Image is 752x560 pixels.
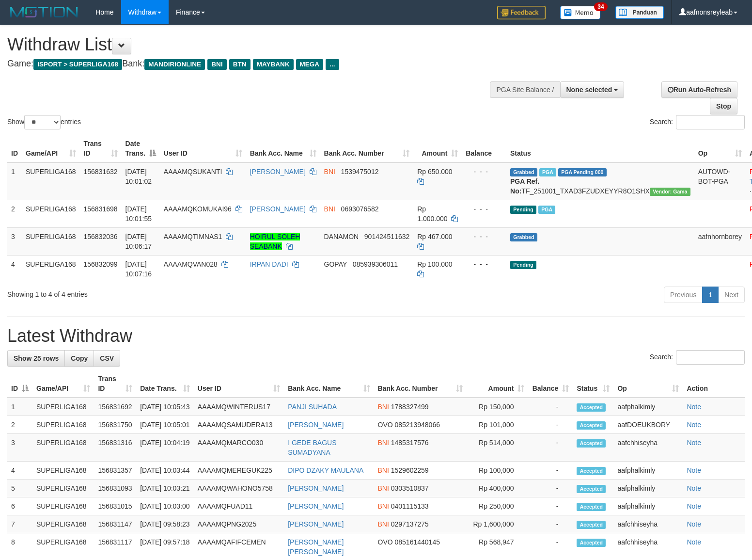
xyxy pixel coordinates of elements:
span: MAYBANK [253,59,294,70]
td: AAAAMQFUAD11 [194,497,284,515]
td: - [528,462,573,480]
img: Button%20Memo.svg [560,6,601,19]
td: SUPERLIGA168 [22,255,80,283]
td: Rp 101,000 [467,416,528,434]
div: - - - [466,204,502,214]
td: - [528,515,573,533]
a: 1 [702,287,719,303]
div: PGA Site Balance / [490,81,560,98]
span: BNI [378,439,389,447]
span: Pending [510,261,536,269]
span: Copy 1529602259 to clipboard [391,466,429,474]
a: Note [687,421,701,429]
a: IRPAN DADI [250,260,288,268]
span: Copy 901424511632 to clipboard [364,233,409,240]
span: BNI [378,466,389,474]
span: OVO [378,421,393,429]
td: aafchhiseyha [613,515,683,533]
a: [PERSON_NAME] [288,502,344,510]
td: aafnhornborey [694,227,746,255]
a: [PERSON_NAME] [288,520,344,528]
td: Rp 400,000 [467,480,528,497]
th: Action [683,370,745,398]
td: TF_251001_TXAD3FZUDXEYYR8O1SHX [506,162,694,200]
th: Trans ID: activate to sort column ascending [80,135,122,162]
th: Op: activate to sort column ascending [694,135,746,162]
span: [DATE] 10:06:17 [125,233,152,250]
td: 156831093 [94,480,136,497]
th: Amount: activate to sort column ascending [467,370,528,398]
span: BNI [207,59,226,70]
td: SUPERLIGA168 [32,480,94,497]
span: AAAAMQKOMUKAI96 [164,205,232,213]
span: Copy 0693076582 to clipboard [341,205,379,213]
td: SUPERLIGA168 [22,162,80,200]
span: Marked by aafchhiseyha [539,168,556,176]
span: Accepted [577,439,606,448]
img: panduan.png [615,6,664,19]
span: Copy 1485317576 to clipboard [391,439,429,447]
span: Copy 1788327499 to clipboard [391,403,429,411]
h1: Latest Withdraw [7,326,745,346]
td: AUTOWD-BOT-PGA [694,162,746,200]
label: Search: [650,350,745,365]
a: Run Auto-Refresh [661,81,737,98]
a: [PERSON_NAME] [288,484,344,492]
th: Status [506,135,694,162]
td: 1 [7,398,32,416]
span: [DATE] 10:07:16 [125,260,152,278]
td: 156831015 [94,497,136,515]
td: Rp 150,000 [467,398,528,416]
a: Copy [64,350,94,367]
span: AAAAMQVAN028 [164,260,218,268]
td: SUPERLIGA168 [32,462,94,480]
td: Rp 514,000 [467,434,528,462]
span: 156831698 [84,205,118,213]
span: OVO [378,538,393,546]
span: ISPORT > SUPERLIGA168 [33,59,122,70]
input: Search: [676,350,745,365]
span: 34 [594,2,607,11]
span: GOPAY [324,260,347,268]
td: 4 [7,462,32,480]
td: SUPERLIGA168 [22,200,80,227]
div: - - - [466,232,502,241]
td: AAAAMQWINTERUS17 [194,398,284,416]
span: BTN [229,59,251,70]
div: Showing 1 to 4 of 4 entries [7,286,306,299]
td: AAAAMQPNG2025 [194,515,284,533]
td: SUPERLIGA168 [32,416,94,434]
th: ID [7,135,22,162]
span: BNI [378,403,389,411]
th: Game/API: activate to sort column ascending [22,135,80,162]
span: Vendor URL: https://trx31.1velocity.biz [650,188,690,196]
span: BNI [378,502,389,510]
a: Note [687,502,701,510]
span: DANAMON [324,233,359,240]
td: aafphalkimly [613,462,683,480]
td: [DATE] 10:04:19 [136,434,194,462]
h1: Withdraw List [7,35,492,54]
td: 156831316 [94,434,136,462]
a: DIPO DZAKY MAULANA [288,466,363,474]
td: AAAAMQSAMUDERA13 [194,416,284,434]
button: None selected [560,81,625,98]
th: Balance [462,135,506,162]
span: [DATE] 10:01:55 [125,205,152,223]
td: SUPERLIGA168 [32,434,94,462]
input: Search: [676,115,745,129]
div: - - - [466,167,502,176]
th: Date Trans.: activate to sort column descending [122,135,160,162]
td: aafchhiseyha [613,434,683,462]
th: Status: activate to sort column ascending [573,370,613,398]
td: 2 [7,416,32,434]
a: Note [687,484,701,492]
span: AAAAMQTIMNAS1 [164,233,222,240]
td: - [528,398,573,416]
td: [DATE] 09:58:23 [136,515,194,533]
a: Note [687,439,701,447]
a: Note [687,538,701,546]
td: aafphalkimly [613,398,683,416]
td: aafphalkimly [613,480,683,497]
span: AAAAMQSUKANTI [164,168,222,176]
